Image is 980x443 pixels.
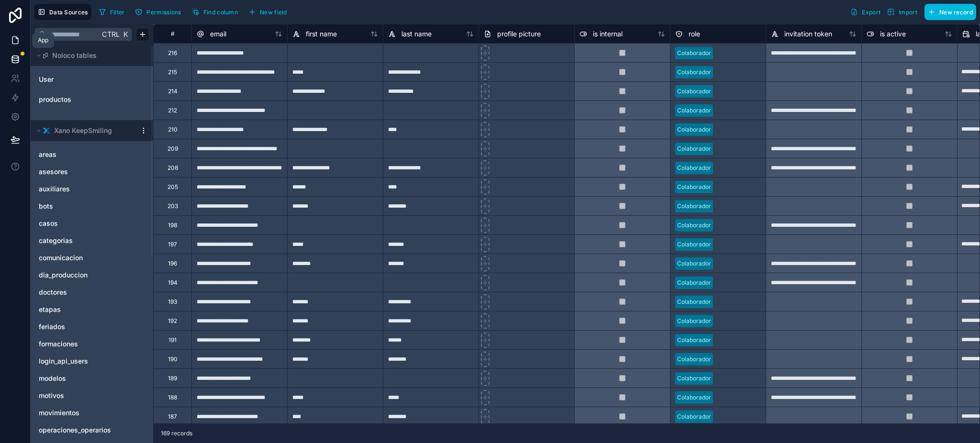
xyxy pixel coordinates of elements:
span: Find column [203,9,238,16]
span: dia_produccion [39,270,88,280]
span: motivos [39,391,64,400]
button: Xano logoXano KeepSmiling [34,124,136,137]
span: Xano KeepSmiling [54,126,112,135]
div: feriados [34,319,149,334]
span: Ctrl [101,28,121,40]
div: Colaborador [677,125,711,134]
div: 190 [168,355,178,363]
div: 212 [168,107,177,114]
span: Import [899,9,917,16]
a: bots [39,201,126,211]
span: bots [39,201,53,211]
span: is active [880,29,906,39]
div: Colaborador [677,240,711,249]
div: Colaborador [677,393,711,402]
div: User [34,72,149,87]
div: areas [34,147,149,162]
div: doctores [34,285,149,300]
span: New record [939,9,973,16]
div: 197 [168,241,177,248]
div: Colaborador [677,164,711,172]
div: Colaborador [677,106,711,115]
button: Filter [95,5,128,19]
img: Xano logo [43,127,50,134]
div: formaciones [34,336,149,352]
div: categorias [34,233,149,248]
div: 192 [168,317,177,325]
div: Colaborador [677,278,711,287]
a: asesores [39,167,126,177]
a: motivos [39,391,126,400]
span: categorias [39,236,73,245]
span: User [39,75,54,84]
div: 191 [168,336,177,344]
div: operaciones_operarios [34,422,149,438]
div: 194 [168,279,178,287]
span: auxiliares [39,184,70,194]
div: Colaborador [677,144,711,153]
span: login_api_users [39,356,88,366]
div: 210 [168,126,178,133]
div: motivos [34,388,149,403]
span: email [210,29,226,39]
a: comunicacion [39,253,126,263]
div: asesores [34,164,149,179]
a: login_api_users [39,356,126,366]
div: Colaborador [677,259,711,268]
a: dia_produccion [39,270,126,280]
span: operaciones_operarios [39,425,111,435]
button: New field [245,5,290,19]
span: New field [260,9,287,16]
span: comunicacion [39,253,83,263]
div: Colaborador [677,68,711,77]
span: productos [39,95,71,104]
span: modelos [39,374,66,383]
div: Colaborador [677,317,711,325]
div: productos [34,92,149,107]
div: App [38,36,48,44]
div: Colaborador [677,412,711,421]
div: 209 [167,145,178,153]
button: Data Sources [34,4,91,20]
div: 188 [168,394,177,401]
div: etapas [34,302,149,317]
span: Data Sources [49,9,88,16]
span: Permissions [146,9,181,16]
div: 198 [168,221,177,229]
span: Filter [110,9,125,16]
div: 189 [168,375,177,382]
span: first name [306,29,337,39]
div: Colaborador [677,49,711,57]
div: Colaborador [677,355,711,364]
span: Export [862,9,880,16]
div: # [161,30,184,37]
a: Permissions [132,5,188,19]
span: last name [401,29,432,39]
div: dia_produccion [34,267,149,283]
span: Noloco tables [52,51,97,60]
span: casos [39,219,58,228]
span: K [122,31,129,38]
div: 196 [168,260,177,267]
div: Colaborador [677,183,711,191]
span: is internal [593,29,623,39]
span: feriados [39,322,65,332]
div: 216 [168,49,177,57]
div: modelos [34,371,149,386]
button: Noloco tables [34,49,144,62]
div: comunicacion [34,250,149,266]
div: 205 [167,183,178,191]
a: modelos [39,374,126,383]
span: doctores [39,288,67,297]
div: 214 [168,88,178,95]
div: Colaborador [677,298,711,306]
a: auxiliares [39,184,126,194]
a: etapas [39,305,126,314]
span: role [689,29,700,39]
a: operaciones_operarios [39,425,126,435]
a: casos [39,219,126,228]
div: 187 [168,413,177,421]
button: Permissions [132,5,184,19]
div: movimientos [34,405,149,421]
a: feriados [39,322,126,332]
